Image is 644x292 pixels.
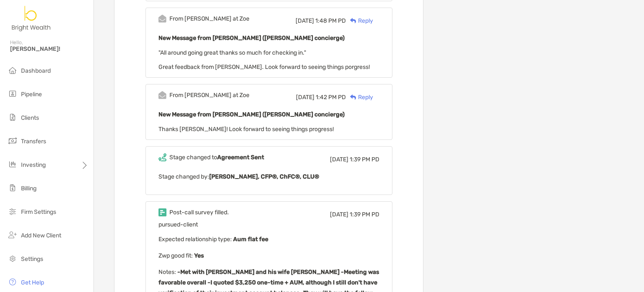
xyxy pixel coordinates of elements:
img: Event icon [158,91,166,99]
img: Reply icon [350,18,356,24]
b: Aum flat fee [232,236,268,243]
span: 1:39 PM PD [350,156,379,163]
div: From [PERSON_NAME] at Zoe [169,92,249,99]
img: pipeline icon [8,89,18,99]
span: Clients [21,114,39,121]
span: Add New Client [21,232,61,239]
span: [PERSON_NAME]! [10,45,88,53]
span: Billing [21,185,36,192]
div: From [PERSON_NAME] at Zoe [169,15,249,22]
b: [PERSON_NAME], CFP®, ChFC®, CLU® [209,173,319,180]
div: Stage changed to [169,154,264,161]
img: dashboard icon [8,65,18,75]
span: Thanks [PERSON_NAME]! Look forward to seeing things progress! [158,126,334,133]
img: billing icon [8,183,18,193]
span: Investing [21,161,46,168]
img: firm-settings icon [8,206,18,216]
img: Event icon [158,15,166,23]
span: 1:42 PM PD [316,94,346,101]
span: Get Help [21,279,44,286]
span: [DATE] [330,156,348,163]
img: investing icon [8,159,18,169]
p: Zwp good fit : [158,250,379,261]
span: "All around going great thanks so much for checking in." Great feedback from [PERSON_NAME]. Look ... [158,49,370,71]
span: 1:39 PM PD [350,211,379,218]
b: New Message from [PERSON_NAME] ([PERSON_NAME] concierge) [158,34,345,42]
span: pursued-client [158,221,198,228]
span: Pipeline [21,91,42,98]
span: Transfers [21,138,46,145]
img: Zoe Logo [10,3,53,34]
span: Firm Settings [21,208,56,216]
img: Event icon [158,153,166,161]
p: Stage changed by: [158,171,379,182]
img: settings icon [8,253,18,263]
span: 1:48 PM PD [315,17,346,24]
div: Reply [346,93,373,102]
img: add_new_client icon [8,230,18,240]
div: Post-call survey filled. [169,209,229,216]
span: Settings [21,255,43,263]
img: Event icon [158,208,166,216]
img: transfers icon [8,136,18,146]
b: Agreement Sent [217,154,264,161]
b: New Message from [PERSON_NAME] ([PERSON_NAME] concierge) [158,111,345,118]
div: Reply [346,16,373,25]
span: [DATE] [296,17,314,24]
span: [DATE] [296,94,314,101]
img: Reply icon [350,95,356,100]
p: Expected relationship type : [158,234,379,245]
span: Dashboard [21,67,51,74]
img: clients icon [8,112,18,122]
span: [DATE] [330,211,348,218]
img: get-help icon [8,277,18,287]
b: Yes [193,252,204,259]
